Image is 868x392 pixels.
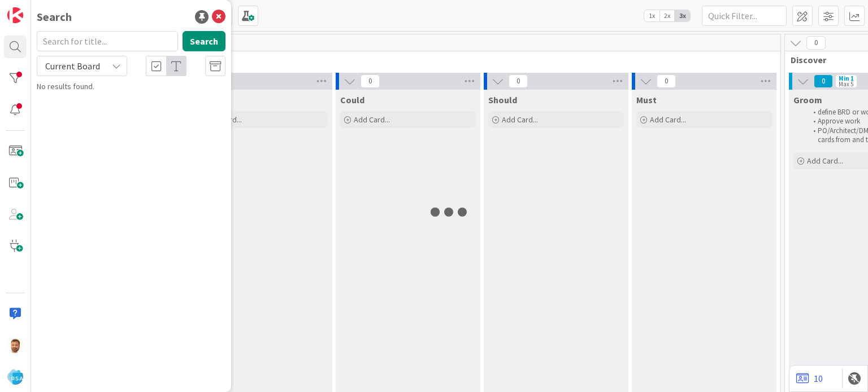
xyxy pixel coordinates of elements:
[644,10,659,21] span: 1x
[657,74,676,88] span: 0
[45,60,100,72] span: Current Board
[7,369,23,385] img: avatar
[354,114,390,125] span: Add Card...
[675,10,690,21] span: 3x
[488,94,517,105] span: Should
[806,36,826,50] span: 0
[509,74,528,88] span: 0
[636,94,657,105] span: Must
[650,114,686,125] span: Add Card...
[702,6,787,26] input: Quick Filter...
[793,94,822,105] span: Groom
[839,76,854,81] div: Min 1
[796,372,823,385] a: 10
[807,156,843,166] span: Add Card...
[814,74,833,88] span: 0
[41,54,766,65] span: Product Backlog
[37,31,178,51] input: Search for title...
[37,8,72,25] div: Search
[183,31,225,51] button: Search
[37,81,225,93] div: No results found.
[340,94,364,105] span: Could
[502,114,538,125] span: Add Card...
[839,81,853,87] div: Max 5
[7,337,23,353] img: AS
[659,10,675,21] span: 2x
[361,74,380,88] span: 0
[7,7,23,23] img: Visit kanbanzone.com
